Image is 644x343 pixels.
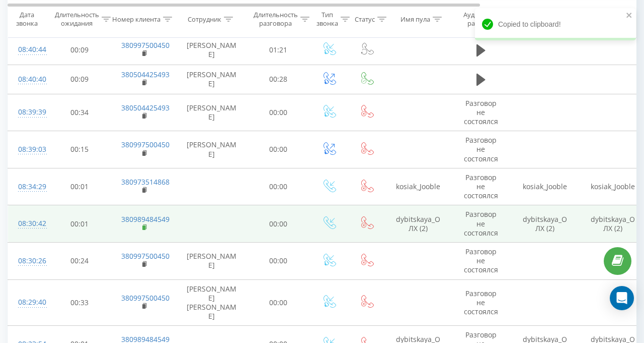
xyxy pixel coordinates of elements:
[121,251,170,261] a: 380997500450
[464,173,498,200] span: Разговор не состоялся
[121,103,170,112] a: 380504425493
[48,168,111,205] td: 00:01
[247,65,310,94] td: 00:28
[48,205,111,243] td: 00:01
[48,242,111,279] td: 00:24
[48,131,111,168] td: 00:15
[626,11,633,21] button: close
[121,177,170,187] a: 380973514868
[18,251,38,271] div: 08:30:26
[48,65,111,94] td: 00:09
[177,35,247,65] td: [PERSON_NAME]
[511,168,579,205] td: kosiak_Jooble
[464,135,498,163] span: Разговор не состоялся
[48,35,111,65] td: 00:09
[18,140,38,159] div: 08:39:03
[18,177,38,197] div: 08:34:29
[459,11,508,28] div: Аудиозапись разговора
[464,209,498,237] span: Разговор не состоялся
[55,11,99,28] div: Длительность ожидания
[610,286,634,310] div: Open Intercom Messenger
[18,214,38,234] div: 08:30:42
[121,214,170,224] a: 380989484549
[188,15,221,23] div: Сотрудник
[48,279,111,326] td: 00:33
[18,102,38,122] div: 08:39:39
[355,15,375,23] div: Статус
[112,15,160,23] div: Номер клиента
[475,8,636,40] div: Copied to clipboard!
[18,293,38,312] div: 08:29:40
[464,247,498,274] span: Разговор не состоялся
[385,205,451,243] td: dybitskaya_ОЛХ (2)
[121,70,170,79] a: 380504425493
[177,65,247,94] td: [PERSON_NAME]
[177,242,247,279] td: [PERSON_NAME]
[247,35,310,65] td: 01:21
[121,140,170,149] a: 380997500450
[177,94,247,131] td: [PERSON_NAME]
[316,11,338,28] div: Тип звонка
[177,131,247,168] td: [PERSON_NAME]
[464,289,498,316] span: Разговор не состоялся
[247,168,310,205] td: 00:00
[48,94,111,131] td: 00:34
[247,242,310,279] td: 00:00
[18,70,38,89] div: 08:40:40
[18,40,38,60] div: 08:40:44
[121,293,170,303] a: 380997500450
[247,94,310,131] td: 00:00
[177,279,247,326] td: [PERSON_NAME] [PERSON_NAME]
[247,131,310,168] td: 00:00
[254,11,298,28] div: Длительность разговора
[247,279,310,326] td: 00:00
[400,15,430,23] div: Имя пула
[8,11,45,28] div: Дата звонка
[511,205,579,243] td: dybitskaya_ОЛХ (2)
[385,168,451,205] td: kosiak_Jooble
[121,40,170,50] a: 380997500450
[464,98,498,126] span: Разговор не состоялся
[247,205,310,243] td: 00:00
